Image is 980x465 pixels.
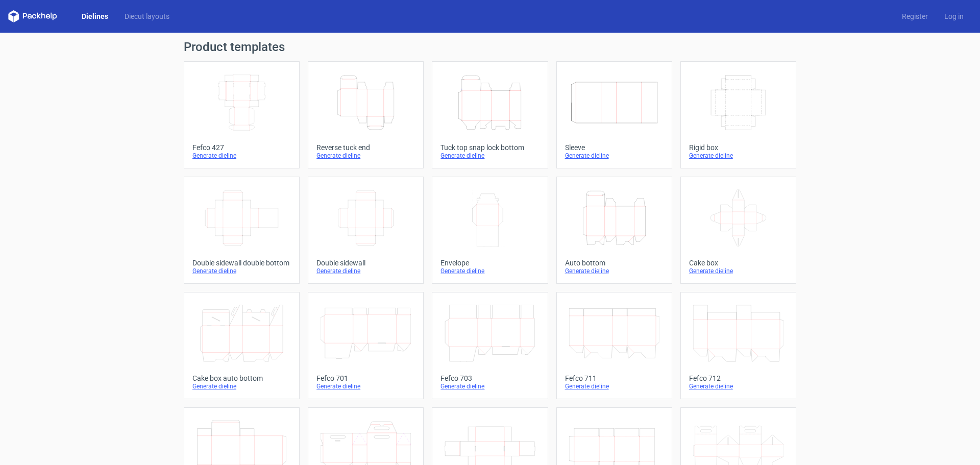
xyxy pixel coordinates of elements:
[116,11,178,21] a: Diecut layouts
[556,292,672,399] a: Fefco 711Generate dieline
[184,61,300,168] a: Fefco 427Generate dieline
[192,267,291,275] div: Generate dieline
[565,259,664,267] div: Auto bottom
[440,259,539,267] div: Envelope
[440,143,539,152] div: Tuck top snap lock bottom
[689,374,788,382] div: Fefco 712
[316,374,415,382] div: Fefco 701
[556,177,672,284] a: Auto bottomGenerate dieline
[316,152,415,160] div: Generate dieline
[556,61,672,168] a: SleeveGenerate dieline
[316,143,415,152] div: Reverse tuck end
[432,61,548,168] a: Tuck top snap lock bottomGenerate dieline
[689,382,788,390] div: Generate dieline
[680,177,796,284] a: Cake boxGenerate dieline
[432,292,548,399] a: Fefco 703Generate dieline
[894,11,936,21] a: Register
[440,152,539,160] div: Generate dieline
[565,143,664,152] div: Sleeve
[184,177,300,284] a: Double sidewall double bottomGenerate dieline
[308,292,424,399] a: Fefco 701Generate dieline
[316,259,415,267] div: Double sidewall
[73,11,116,21] a: Dielines
[440,267,539,275] div: Generate dieline
[680,292,796,399] a: Fefco 712Generate dieline
[192,143,291,152] div: Fefco 427
[565,382,664,390] div: Generate dieline
[680,61,796,168] a: Rigid boxGenerate dieline
[192,152,291,160] div: Generate dieline
[440,382,539,390] div: Generate dieline
[565,267,664,275] div: Generate dieline
[432,177,548,284] a: EnvelopeGenerate dieline
[440,374,539,382] div: Fefco 703
[184,41,796,53] h1: Product templates
[316,267,415,275] div: Generate dieline
[689,259,788,267] div: Cake box
[184,292,300,399] a: Cake box auto bottomGenerate dieline
[565,152,664,160] div: Generate dieline
[689,152,788,160] div: Generate dieline
[936,11,972,21] a: Log in
[565,374,664,382] div: Fefco 711
[316,382,415,390] div: Generate dieline
[308,177,424,284] a: Double sidewallGenerate dieline
[192,382,291,390] div: Generate dieline
[192,374,291,382] div: Cake box auto bottom
[192,259,291,267] div: Double sidewall double bottom
[689,267,788,275] div: Generate dieline
[308,61,424,168] a: Reverse tuck endGenerate dieline
[689,143,788,152] div: Rigid box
